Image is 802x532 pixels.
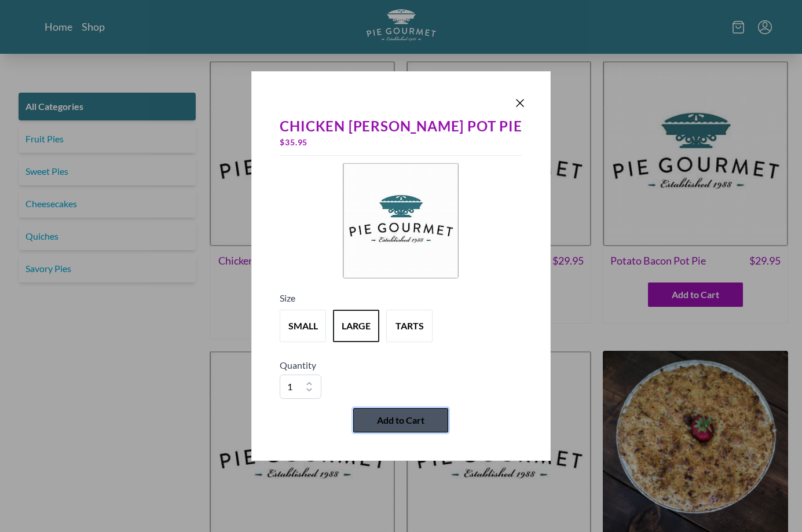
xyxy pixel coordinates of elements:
[377,413,424,427] span: Add to Cart
[386,310,433,342] button: Variant Swatch
[280,118,522,134] div: Chicken [PERSON_NAME] Pot Pie
[280,310,326,342] button: Variant Swatch
[353,408,448,432] button: Add to Cart
[280,358,522,372] h5: Quantity
[280,291,522,305] h5: Size
[343,163,459,278] img: Product Image
[333,310,379,342] button: Variant Swatch
[513,96,527,110] button: Close panel
[343,163,459,282] a: Product Image
[280,134,522,151] div: $ 35.95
